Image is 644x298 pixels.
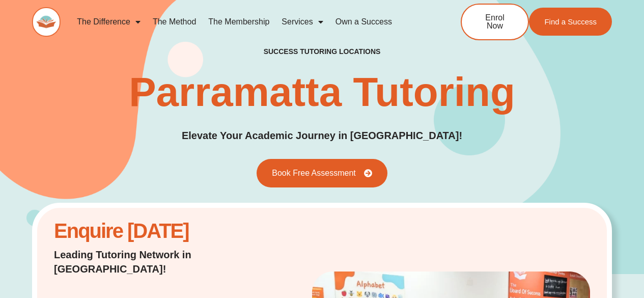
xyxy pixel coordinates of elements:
[477,14,513,30] span: Enrol Now
[71,10,427,34] nav: Menu
[129,72,515,113] h1: Parramatta Tutoring
[202,10,275,34] a: The Membership
[275,10,329,34] a: Services
[54,225,242,237] h2: Enquire [DATE]
[54,248,242,276] p: Leading Tutoring Network in [GEOGRAPHIC_DATA]!
[272,169,356,177] span: Book Free Assessment
[461,4,529,40] a: Enrol Now
[329,10,398,34] a: Own a Success
[257,159,387,187] a: Book Free Assessment
[147,10,202,34] a: The Method
[529,8,612,36] a: Find a Success
[544,18,597,25] span: Find a Success
[71,10,147,34] a: The Difference
[182,128,462,144] p: Elevate Your Academic Journey in [GEOGRAPHIC_DATA]!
